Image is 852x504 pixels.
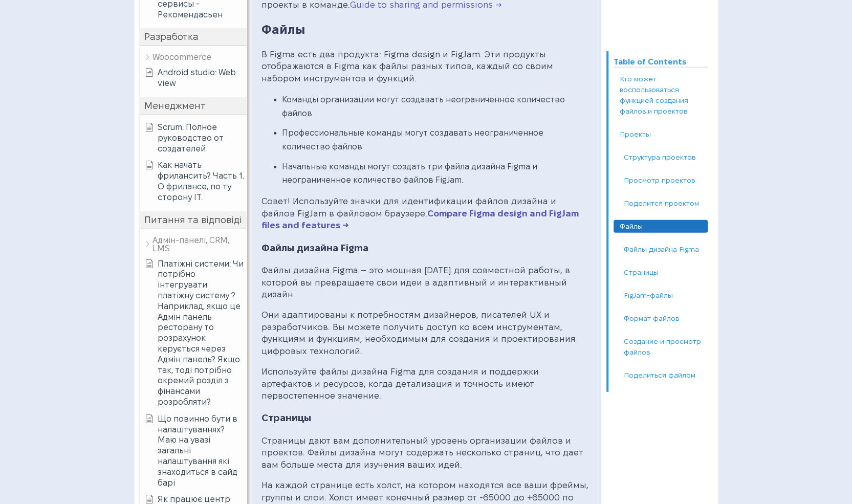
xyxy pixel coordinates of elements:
h2: Файлы [261,21,591,38]
a: Создание и просмотр файлов [614,335,708,359]
h2: Питання та відповіді [144,215,242,225]
a: Как начать фрилансить? Часть 1. О фрилансе, по ту сторону IT. [145,160,244,203]
p: Используйте файлы дизайна Figma для создания и поддержки артефактов и ресурсов, когда детализация... [261,366,591,402]
nav: Article outline [614,68,708,387]
a: Кто может воспользоваться функцией создания файлов и проектов [614,73,708,118]
span: Scrum. Полное руководство от создателей [158,122,244,154]
span: Как начать фрилансить? Часть 1. О фрилансе, по ту сторону IT. [158,160,244,203]
p: Файлы дизайна Figma – это мощная [DATE] для совместной работы, в которой вы превращаете свои идеи... [261,265,591,301]
h2: Разработка [144,32,199,41]
span: Android studio: Web view [158,68,244,89]
span: Платіжні системи: Чи потрібно інтегрувати платіжну систему ? Наприклад, якщо це Адмін панель рест... [158,259,244,408]
span: Що повинно бути в налаштуваннях? Маю на увазі загальні налаштування які знаходиться в сайд барі [158,414,244,489]
h3: Файлы дизайна Figma [261,242,591,255]
a: Файлы [614,220,708,233]
a: Платіжні системи: Чи потрібно інтегрувати платіжну систему ? Наприклад, якщо це Адмін панель рест... [145,259,244,408]
p: Страницы дают вам дополнительный уровень организации файлов и проектов. Файлы дизайна могут содер... [261,435,591,471]
h4: Table of Contents [614,56,708,68]
h2: Менеджмент [144,101,206,111]
a: Android studio: Web view [145,68,244,89]
li: Начальные команды могут создать три файла дизайна Figma и неограниченное количество файлов FigJam. [282,160,591,187]
a: Що повинно бути в налаштуваннях? Маю на увазі загальні налаштування які знаходиться в сайд барі [145,414,244,489]
a: Файлы дизайна Figma [614,243,708,256]
a: Формат файлов [614,312,708,325]
h3: Woocommerce [152,53,211,61]
li: Команды организации могут создавать неограниченное количество файлов [282,93,591,120]
a: Scrum. Полное руководство от создателей [145,122,244,154]
p: Они адаптированы к потребностям дизайнеров, писателей UX и разработчиков. Вы можете получить дост... [261,309,591,357]
h3: Адмін-панелі, CRM, LMS [152,236,244,253]
h3: Страницы [261,411,591,425]
p: В Figma есть два продукта: Figma design и FigJam. Эти продукты отображаются в Figma как файлы раз... [261,49,591,85]
a: Проекты [614,128,708,141]
a: Просмотр проектов [614,174,708,187]
a: FigJam-файлы [614,289,708,302]
a: Поделиться файлом [614,369,708,382]
p: Совет! Используйте значки для идентификации файлов дизайна и файлов FigJam в файловом браузере. [261,195,591,232]
li: Профессиональные команды могут создавать неограниченное количество файлов [282,126,591,154]
a: Страницы [614,266,708,279]
a: Структура проектов [614,151,708,164]
a: Поделится проектом [614,197,708,210]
